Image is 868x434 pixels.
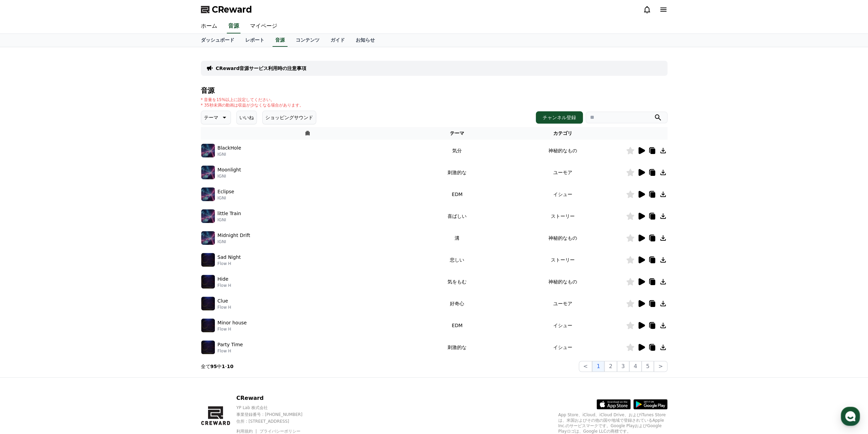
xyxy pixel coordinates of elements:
[500,140,626,162] td: 神秘的なもの
[236,405,316,410] p: YP Lab 株式会社
[218,283,231,288] p: Flow H
[201,275,215,289] img: music
[218,173,241,179] p: IGNI
[415,336,500,358] td: 刺激的な
[218,261,241,266] p: Flow H
[579,361,592,372] button: <
[500,314,626,336] td: イシュー
[195,34,240,47] a: ダッシュボード
[415,293,500,314] td: 好奇心
[415,183,500,205] td: EDM
[260,429,300,434] a: プライバシーポリシー
[500,205,626,227] td: ストーリー
[629,361,642,372] button: 4
[201,87,667,94] h4: 音源
[204,113,218,122] p: テーマ
[218,319,247,326] p: Minor house
[500,183,626,205] td: イシュー
[415,140,500,162] td: 気分
[222,364,225,369] strong: 1
[218,152,241,157] p: IGNI
[227,364,233,369] strong: 10
[195,19,223,33] a: ホーム
[218,326,247,332] p: Flow H
[500,127,626,140] th: カテゴリ
[536,111,583,124] button: チャンネル登録
[218,188,234,195] p: Eclipse
[245,19,283,33] a: マイページ
[654,361,667,372] button: >
[236,111,257,124] button: いいね
[500,162,626,183] td: ユーモア
[45,216,88,234] a: Messages
[201,340,215,354] img: music
[273,34,288,47] a: 音源
[325,34,350,47] a: ガイド
[604,361,617,372] button: 2
[240,34,270,47] a: レポート
[500,249,626,271] td: ストーリー
[218,210,241,217] p: little Train
[2,216,45,234] a: Home
[201,231,215,245] img: music
[592,361,604,372] button: 1
[212,4,252,15] span: CReward
[201,209,215,223] img: music
[88,216,131,234] a: Settings
[218,239,250,244] p: IGNI
[415,127,500,140] th: テーマ
[57,227,77,233] span: Messages
[415,205,500,227] td: 喜ばしい
[218,195,234,201] p: IGNI
[201,363,234,370] p: 全て 中 -
[201,253,215,267] img: music
[415,271,500,293] td: 気をもむ
[218,254,241,261] p: Sad Night
[236,412,316,417] p: 事業登録番号 : [PHONE_NUMBER]
[218,305,231,310] p: Flow H
[218,217,241,223] p: IGNI
[218,297,228,305] p: Clue
[210,364,217,369] strong: 95
[201,111,231,124] button: テーマ
[415,227,500,249] td: 溝
[201,4,252,15] a: CReward
[227,19,240,33] a: 音源
[218,348,243,354] p: Flow H
[617,361,629,372] button: 3
[236,419,316,424] p: 住所 : [STREET_ADDRESS]
[290,34,325,47] a: コンテンツ
[500,336,626,358] td: イシュー
[201,187,215,201] img: music
[201,97,304,102] p: * 音量を15%以上に設定してください。
[415,162,500,183] td: 刺激的な
[236,394,316,402] p: CReward
[500,293,626,314] td: ユーモア
[262,111,316,124] button: ショッピングサウンド
[216,65,307,72] a: CReward音源サービス利用時の注意事項
[101,227,118,232] span: Settings
[218,144,241,152] p: BlackHole
[500,227,626,249] td: 神秘的なもの
[415,249,500,271] td: 悲しい
[201,102,304,108] p: * 35秒未満の動画は収益が少なくなる場合があります。
[642,361,654,372] button: 5
[17,227,29,232] span: Home
[500,271,626,293] td: 神秘的なもの
[201,144,215,157] img: music
[201,166,215,179] img: music
[201,127,415,140] th: 曲
[236,429,258,434] a: 利用規約
[218,341,243,348] p: Party Time
[218,276,229,283] p: Hide
[350,34,380,47] a: お知らせ
[201,319,215,332] img: music
[558,412,667,434] p: App Store、iCloud、iCloud Drive、およびiTunes Storeは、米国およびその他の国や地域で登録されているApple Inc.のサービスマークです。Google P...
[218,232,250,239] p: Midnight Drift
[218,166,241,173] p: Moonlight
[415,314,500,336] td: EDM
[201,297,215,310] img: music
